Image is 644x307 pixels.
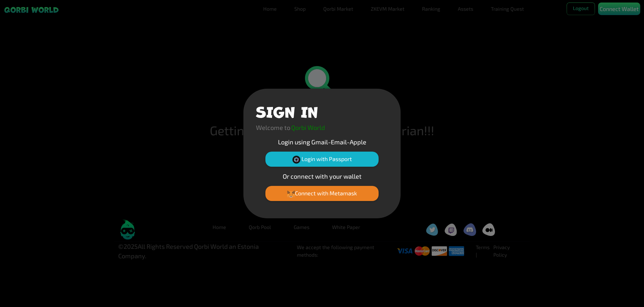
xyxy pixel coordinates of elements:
img: Passport Logo [292,156,300,164]
h1: SIGN IN [256,101,318,120]
p: Login using Gmail-Email-Apple [256,137,388,147]
p: Welcome to [256,123,290,132]
button: Login with Passport [265,152,379,167]
p: Or connect with your wallet [256,171,388,181]
button: Connect with Metamask [265,186,379,201]
p: Qorbi World [291,123,325,132]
